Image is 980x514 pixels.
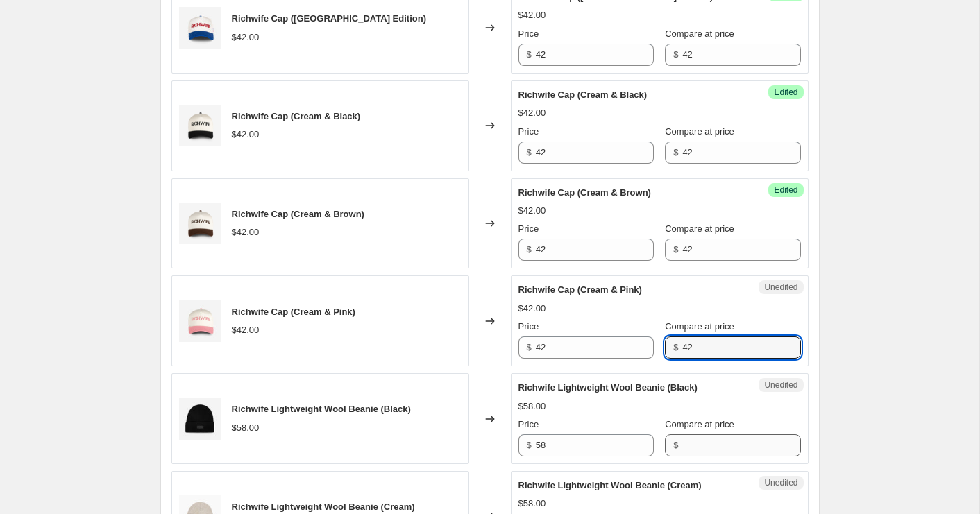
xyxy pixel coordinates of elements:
[527,244,532,255] span: $
[232,502,415,512] span: Richwife Lightweight Wool Beanie (Cream)
[673,147,678,157] span: $
[673,440,678,450] span: $
[518,497,546,511] div: $58.00
[232,31,260,44] div: $42.00
[527,147,532,157] span: $
[179,203,221,244] img: Richwife_Hat_Brown_B2_1_80x.png
[518,400,546,413] div: $58.00
[179,7,221,49] img: Richwife_Hat_RWB_A_80x.jpg
[673,244,678,255] span: $
[527,49,532,60] span: $
[179,105,221,146] img: Richwife_Hat_Black_B2_80x.png
[518,89,648,100] span: Richwife Cap (Cream & Black)
[665,28,734,39] span: Compare at price
[179,398,221,440] img: Richwife_Beanie_Black_A_38abc0a2-a10a-4837-b023-aadaea4a9fd3_80x.jpg
[518,419,539,429] span: Price
[518,204,546,218] div: $42.00
[764,477,797,488] span: Unedited
[527,440,532,450] span: $
[665,419,734,429] span: Compare at price
[518,480,702,490] span: Richwife Lightweight Wool Beanie (Cream)
[232,404,411,414] span: Richwife Lightweight Wool Beanie (Black)
[665,321,734,332] span: Compare at price
[232,225,260,239] div: $42.00
[179,300,221,342] img: Richwife_Hat_Pink_B2_5c3c87c5-499d-4cfa-9ef0-80322b2ffd76_80x.jpg
[232,307,355,317] span: Richwife Cap (Cream & Pink)
[518,321,539,332] span: Price
[665,223,734,234] span: Compare at price
[232,111,361,121] span: Richwife Cap (Cream & Black)
[518,28,539,39] span: Price
[232,323,260,337] div: $42.00
[232,209,364,219] span: Richwife Cap (Cream & Brown)
[232,421,260,435] div: $58.00
[518,8,546,22] div: $42.00
[764,282,797,293] span: Unedited
[518,284,642,295] span: Richwife Cap (Cream & Pink)
[232,13,426,24] span: Richwife Cap ([GEOGRAPHIC_DATA] Edition)
[518,187,651,198] span: Richwife Cap (Cream & Brown)
[764,379,797,391] span: Unedited
[774,87,797,98] span: Edited
[518,126,539,137] span: Price
[665,126,734,137] span: Compare at price
[518,382,698,393] span: Richwife Lightweight Wool Beanie (Black)
[518,302,546,316] div: $42.00
[673,49,678,60] span: $
[518,106,546,120] div: $42.00
[518,223,539,234] span: Price
[232,128,260,142] div: $42.00
[673,342,678,352] span: $
[774,185,797,196] span: Edited
[527,342,532,352] span: $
